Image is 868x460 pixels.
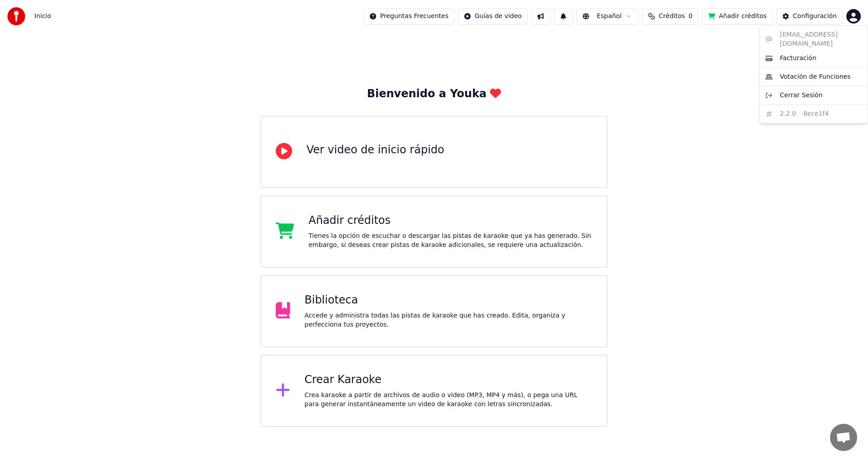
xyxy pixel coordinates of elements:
span: Votación de Funciones [780,72,851,81]
img: youka [7,7,25,25]
div: Bienvenido a Youka [367,87,501,101]
span: Facturación [780,54,816,63]
span: Créditos [659,12,685,21]
div: Ver video de inicio rápido [307,143,444,157]
button: Guías de video [458,8,528,24]
button: Preguntas Frecuentes [363,8,454,24]
div: Biblioteca [305,293,593,308]
div: Crea karaoke a partir de archivos de audio o video (MP3, MP4 y más), o pega una URL para generar ... [305,391,593,409]
nav: breadcrumb [34,12,51,21]
div: Tienes la opción de escuchar o descargar las pistas de karaoke que ya has generado. Sin embargo, ... [309,232,593,250]
div: Crear Karaoke [305,373,593,387]
span: Inicio [34,12,51,21]
span: Cerrar Sesión [780,91,823,100]
div: Accede y administra todas las pistas de karaoke que has creado. Edita, organiza y perfecciona tus... [305,311,593,329]
div: Configuración [793,12,837,21]
div: Añadir créditos [309,213,593,228]
span: 0 [689,12,693,21]
div: Chat abierto [830,424,857,451]
button: Añadir créditos [702,8,773,24]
